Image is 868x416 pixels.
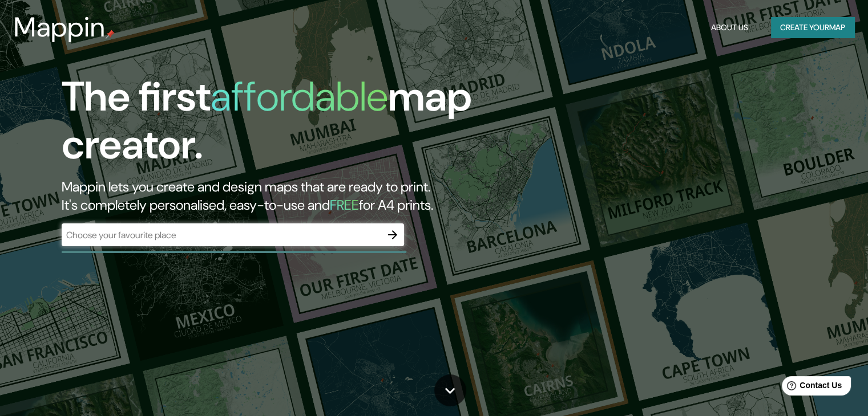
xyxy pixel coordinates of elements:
[62,73,496,178] h1: The first map creator.
[211,70,388,123] h1: affordable
[771,17,854,38] button: Create yourmap
[14,11,106,43] h3: Mappin
[62,229,381,242] input: Choose your favourite place
[706,17,753,38] button: About Us
[62,178,496,214] h2: Mappin lets you create and design maps that are ready to print. It's completely personalised, eas...
[330,196,359,214] h5: FREE
[766,372,855,403] iframe: Help widget launcher
[106,30,115,39] img: mappin-pin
